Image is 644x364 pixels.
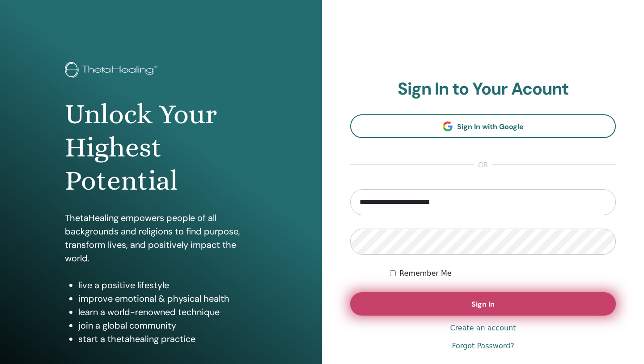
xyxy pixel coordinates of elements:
a: Sign In with Google [350,114,616,138]
span: Sign In with Google [457,122,524,131]
span: or [474,160,492,170]
li: join a global community [78,319,257,332]
p: ThetaHealing empowers people of all backgrounds and religions to find purpose, transform lives, a... [65,211,257,265]
label: Remember Me [399,268,452,279]
li: improve emotional & physical health [78,292,257,305]
h2: Sign In to Your Acount [350,79,616,100]
li: live a positive lifestyle [78,278,257,292]
li: start a thetahealing practice [78,332,257,346]
div: Keep me authenticated indefinitely or until I manually logout [390,268,616,279]
li: learn a world-renowned technique [78,305,257,319]
h1: Unlock Your Highest Potential [65,98,257,198]
a: Forgot Password? [452,341,514,351]
span: Sign In [471,299,495,309]
button: Sign In [350,292,616,316]
a: Create an account [450,323,516,334]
